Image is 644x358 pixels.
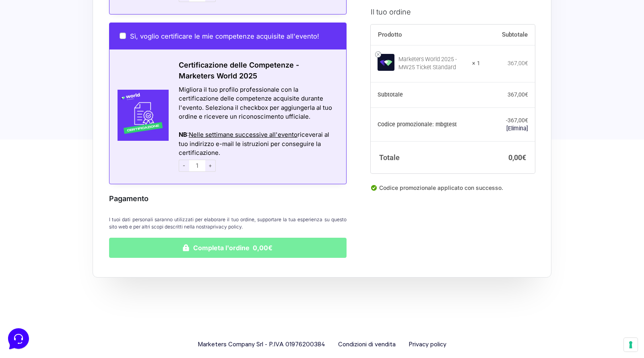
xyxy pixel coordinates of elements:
strong: × 1 [472,60,480,68]
input: Cerca un articolo... [18,117,132,125]
button: Le tue preferenze relative al consenso per le tecnologie di tracciamento [624,338,638,352]
span: Nelle settimane successive all'evento [189,131,297,138]
button: Messaggi [56,258,105,277]
span: € [522,153,526,161]
th: Codice promozionale: mbgtest [371,107,480,141]
div: Azioni del messaggio [179,121,336,131]
iframe: Customerly Messenger Launcher [6,327,31,351]
strong: NB [179,131,187,138]
a: privacy policy [210,224,242,230]
button: Completa l'ordine 0,00€ [109,238,347,258]
th: Totale [371,141,480,173]
h2: Ciao da Marketers 👋 [6,6,135,19]
a: Privacy policy [409,339,446,350]
a: Apri Centro Assistenza [86,100,148,106]
div: : riceverai al tuo indirizzo e-mail le istruzioni per conseguire la certificazione. [179,130,336,158]
bdi: 367,00 [508,60,528,66]
bdi: 0,00 [508,153,526,161]
img: Marketers World 2025 - MW25 Ticket Standard [378,53,394,70]
input: 1 [189,160,205,172]
span: Certificazione delle Competenze - Marketers World 2025 [179,61,299,80]
h3: Il tuo ordine [371,6,535,17]
span: Inizia una conversazione [52,72,119,79]
a: Condizioni di vendita [338,339,396,350]
button: Aiuto [105,258,155,277]
th: Subtotale [480,24,535,45]
p: Aiuto [124,270,136,277]
span: € [525,91,528,97]
button: Inizia una conversazione [13,68,148,84]
input: Sì, voglio certificare le mie competenze acquisite all'evento! [120,33,126,39]
td: - [480,107,535,141]
span: € [525,60,528,66]
bdi: 367,00 [508,91,528,97]
span: - [179,160,189,172]
h3: Pagamento [109,193,347,204]
img: dark [39,45,55,61]
th: Subtotale [371,82,480,108]
p: Messaggi [70,270,91,277]
button: Home [6,258,56,277]
div: Migliora il tuo profilo professionale con la certificazione delle competenze acquisite durante l'... [179,85,336,121]
span: 367,00 [508,117,528,123]
div: Marketers World 2025 - MW25 Ticket Standard [398,56,467,72]
span: Sì, voglio certificare le mie competenze acquisite all'evento! [130,32,319,40]
img: dark [26,45,42,61]
p: I tuoi dati personali saranno utilizzati per elaborare il tuo ordine, supportare la tua esperienz... [109,216,347,230]
a: Rimuovi il codice promozionale mbgtest [506,125,528,131]
img: Certificazione-MW24-300x300-1.jpg [109,90,169,141]
th: Prodotto [371,24,480,45]
div: Codice promozionale applicato con successo. [371,183,535,199]
span: + [205,160,216,172]
span: Le tue conversazioni [13,32,68,39]
span: Marketers Company Srl - P.IVA 01976200384 [198,339,325,350]
p: Home [24,270,38,277]
span: € [525,117,528,123]
span: Trova una risposta [13,100,63,106]
img: dark [13,45,29,61]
